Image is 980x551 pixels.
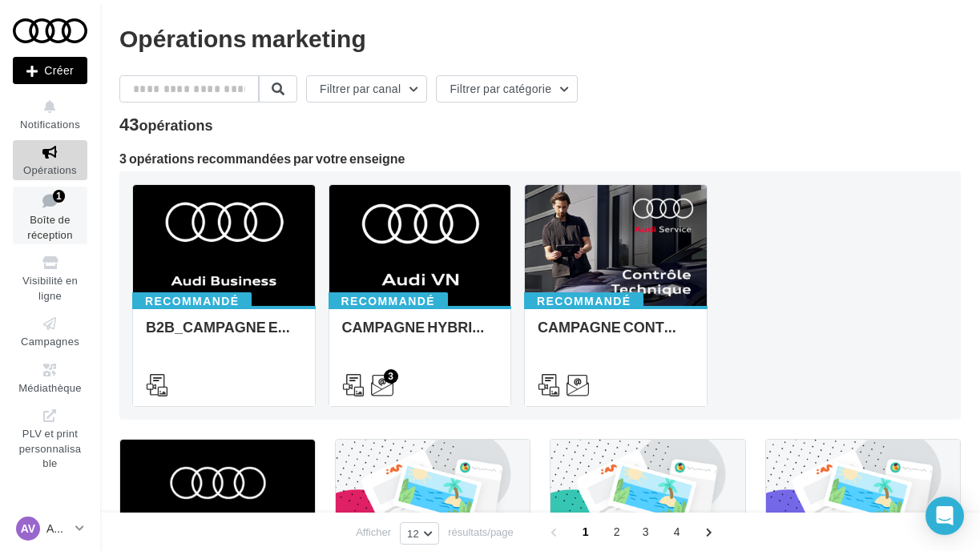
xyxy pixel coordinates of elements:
div: 3 [384,369,398,384]
div: CAMPAGNE HYBRIDE RECHARGEABLE [342,319,498,351]
span: 4 [664,519,690,545]
div: CAMPAGNE CONTROLE TECHNIQUE 25€ OCTOBRE [538,319,694,351]
a: Opérations [13,140,87,179]
span: résultats/page [448,525,514,540]
span: Afficher [356,525,391,540]
span: Notifications [20,118,80,131]
button: 12 [400,522,439,545]
div: B2B_CAMPAGNE E-HYBRID OCTOBRE [146,319,302,351]
span: AV [21,521,35,537]
div: Recommandé [524,292,643,310]
span: Opérations [23,163,77,176]
span: Boîte de réception [27,213,72,241]
div: 1 [53,190,65,203]
span: 1 [573,519,599,545]
span: Médiathèque [18,381,82,394]
a: Campagnes [13,312,87,351]
a: Boîte de réception1 [13,187,87,245]
div: 43 [119,115,213,133]
div: opérations [139,118,212,132]
button: Filtrer par catégorie [436,75,578,103]
div: Opérations marketing [119,26,961,50]
a: PLV et print personnalisable [13,404,87,473]
div: Open Intercom Messenger [926,497,964,535]
span: Campagnes [21,335,79,348]
span: 12 [407,527,419,540]
a: Visibilité en ligne [13,251,87,305]
div: Recommandé [329,292,448,310]
a: Médiathèque [13,358,87,397]
a: AV Audi [PERSON_NAME] [13,513,87,544]
button: Notifications [13,95,87,134]
button: Filtrer par canal [306,75,427,103]
span: 3 [633,519,659,545]
p: Audi [PERSON_NAME] [46,521,69,537]
span: PLV et print personnalisable [19,424,82,469]
span: 2 [604,519,630,545]
div: Nouvelle campagne [13,57,87,84]
div: Recommandé [132,292,252,310]
button: Créer [13,57,87,84]
div: 3 opérations recommandées par votre enseigne [119,152,961,165]
span: Visibilité en ligne [22,274,78,302]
